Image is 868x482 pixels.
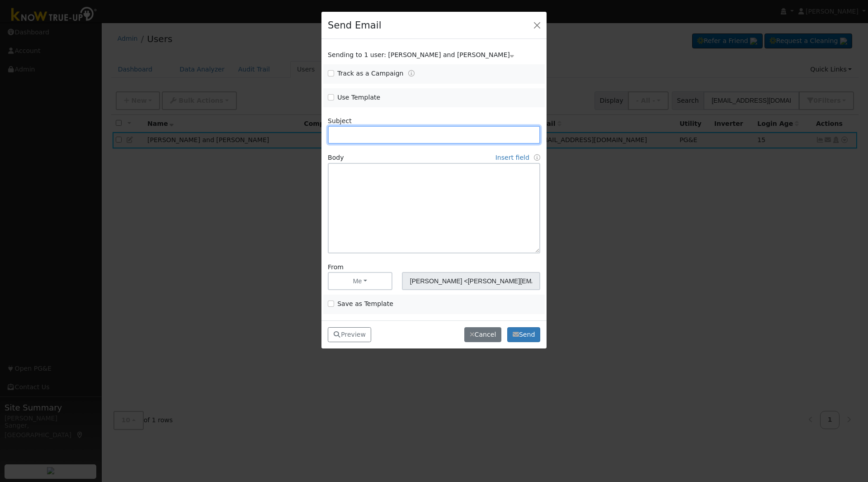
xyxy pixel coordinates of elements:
label: Subject [328,116,352,126]
label: Save as Template [337,299,393,309]
div: Show users [323,50,545,60]
input: Save as Template [328,301,334,307]
a: Tracking Campaigns [408,70,415,77]
label: Use Template [337,93,380,102]
button: Cancel [464,327,501,343]
label: From [328,262,344,272]
label: Body [328,153,344,162]
button: Send [507,327,540,343]
a: Insert field [495,154,529,161]
label: Track as a Campaign [337,69,403,78]
a: Fields [534,154,540,161]
input: Track as a Campaign [328,70,334,76]
button: Preview [328,327,371,343]
input: Use Template [328,94,334,100]
button: Me [328,272,392,290]
h4: Send Email [328,18,381,33]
